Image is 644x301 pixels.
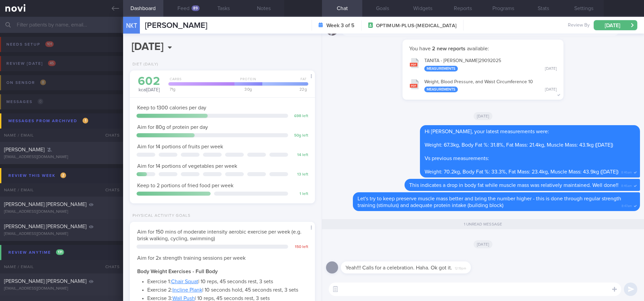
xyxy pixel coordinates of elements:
[38,99,43,104] span: 0
[376,22,457,29] span: OPTIMUM-PLUS-[MEDICAL_DATA]
[7,171,68,180] div: Review this week
[260,87,308,91] div: 22 g
[232,87,262,91] div: 30 g
[172,287,202,293] a: Incline Plank
[455,264,466,271] span: 12:19pm
[424,58,557,71] div: TANITA - [PERSON_NAME] 29092025
[291,172,308,177] div: 13 left
[171,279,198,284] a: Chair Squat
[147,285,308,293] li: Exercise 2: | 10 seconds hold, 45 seconds rest, 3 sets
[137,255,246,261] span: Aim for 2x strength training sessions per week
[40,80,46,85] span: 8
[4,209,119,214] div: [EMAIL_ADDRESS][DOMAIN_NAME]
[545,87,557,92] div: [DATE]
[425,169,619,174] span: Weight: 70.2kg, Body Fat %: 33.3%, Fat Mass: 23.4kg, Muscle Mass: 43.9kg ([DATE])
[474,112,493,120] span: [DATE]
[130,213,191,218] div: Physical Activity Goals
[424,87,458,92] div: Measurements
[621,168,632,175] span: 8:46am
[409,183,619,188] span: This indicates a drop in body fat while muscle mass was relatively maintained. Well done!!
[137,269,218,274] strong: Body Weight Exercises - Full Body
[622,202,632,208] span: 8:47am
[291,133,308,138] div: 50 g left
[345,265,452,270] span: Yeah!!! Calls for a celebration. Haha. Ok got it.
[291,245,308,250] div: 150 left
[7,248,66,257] div: Review anytime
[568,22,590,29] span: Review By
[83,118,88,123] span: 1
[431,46,467,51] strong: 2 new reports
[145,21,207,30] span: [PERSON_NAME]
[4,155,119,160] div: [EMAIL_ADDRESS][DOMAIN_NAME]
[326,22,355,29] strong: Week 3 of 5
[474,240,493,248] span: [DATE]
[425,156,489,161] span: Vs previous measurements:
[5,97,45,106] div: Messages
[192,5,200,11] div: 89
[4,279,87,284] span: [PERSON_NAME] [PERSON_NAME]
[260,77,308,86] div: Fat
[4,224,87,229] span: [PERSON_NAME] [PERSON_NAME]
[137,229,302,241] span: Aim for 150 mins of moderate intensity aerobic exercise per week (e.g. brisk walking, cycling, sw...
[409,45,557,52] p: You have available:
[56,249,64,255] span: 131
[425,129,549,134] span: Hi [PERSON_NAME], your latest measurements were:
[60,172,66,178] span: 2
[291,153,308,158] div: 14 left
[137,105,206,110] span: Keep to 1300 calories per day
[166,77,234,86] div: Carbs
[424,66,458,71] div: Measurements
[137,124,208,130] span: Aim for 80g of protein per day
[291,192,308,197] div: 1 left
[4,232,119,237] div: [EMAIL_ADDRESS][DOMAIN_NAME]
[594,20,637,30] button: [DATE]
[130,62,158,67] div: Diet (Daily)
[406,75,560,96] button: Weight, Blood Pressure, and Waist Circumference 10 Measurements [DATE]
[137,76,162,87] div: 602
[621,182,632,188] span: 8:46am
[5,59,57,68] div: Review [DATE]
[96,129,123,142] div: Chats
[358,196,621,208] span: Let's try to keep preserve muscle mass better and bring the number higher - this is done through ...
[291,114,308,119] div: 698 left
[48,60,56,66] span: 45
[545,66,557,71] div: [DATE]
[4,286,119,291] div: [EMAIL_ADDRESS][DOMAIN_NAME]
[96,260,123,273] div: Chats
[7,116,90,126] div: Messages from Archived
[96,183,123,197] div: Chats
[121,13,142,39] div: NKT
[137,183,233,188] span: Keep to 2 portions of fried food per week
[137,163,237,169] span: Aim for 14 portions of vegetables per week
[137,144,223,149] span: Aim for 14 portions of fruits per week
[4,147,45,152] span: [PERSON_NAME]
[5,78,48,87] div: On sensor
[172,296,195,301] a: Wall Push
[232,77,262,86] div: Protein
[424,79,557,93] div: Weight, Blood Pressure, and Waist Circumference 10
[406,54,560,75] button: TANITA - [PERSON_NAME]29092025 Measurements [DATE]
[4,202,87,207] span: [PERSON_NAME] [PERSON_NAME]
[425,142,613,148] span: Weight: 67.3kg, Body Fat %: 31.8%, Fat Mass: 21.4kg, Muscle Mass: 43.1kg ([DATE])
[5,40,55,49] div: Needs setup
[137,76,162,93] div: kcal [DATE]
[147,277,308,285] li: Exercise 1: | 10 reps, 45 seconds rest, 3 sets
[166,87,234,91] div: 71 g
[45,41,54,47] span: 101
